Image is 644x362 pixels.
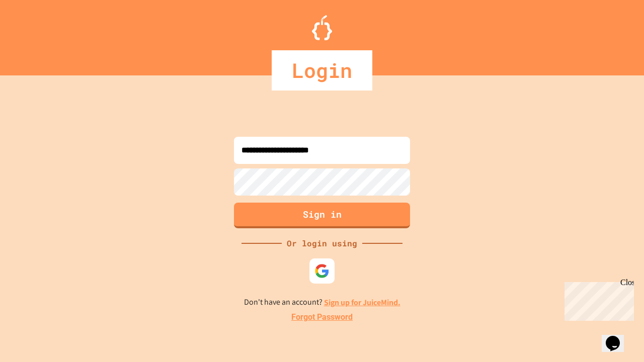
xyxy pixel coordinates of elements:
p: Don't have an account? [244,296,400,309]
a: Forgot Password [291,311,353,323]
div: Or login using [282,237,362,249]
a: Sign up for JuiceMind. [324,297,400,308]
iframe: chat widget [602,322,634,352]
img: google-icon.svg [314,263,330,279]
div: Login [272,50,372,90]
div: Chat with us now!Close [4,4,69,64]
img: Logo.svg [312,15,332,40]
button: Sign in [234,203,410,228]
iframe: chat widget [560,278,634,321]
